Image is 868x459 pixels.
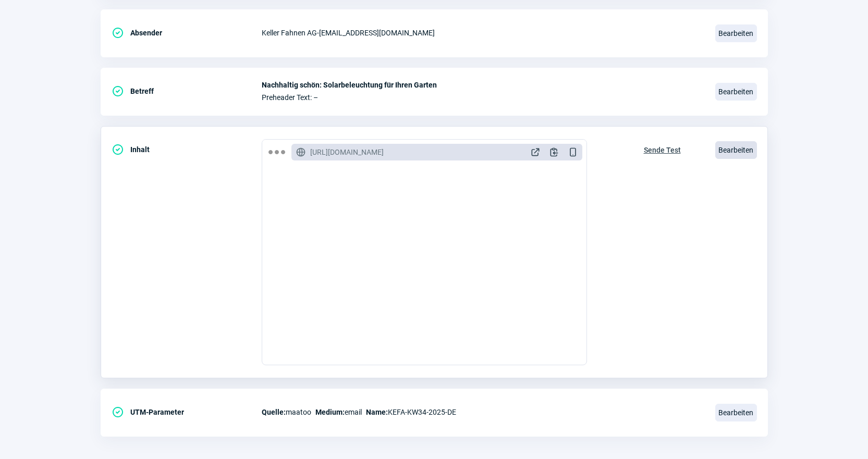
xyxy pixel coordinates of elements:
span: Bearbeiten [715,24,757,42]
span: maatoo [262,406,311,418]
span: KEFA-KW34-2025-DE [366,406,456,418]
button: Sende Test [633,139,692,159]
span: Quelle: [262,408,286,416]
span: Bearbeiten [715,404,757,421]
div: Inhalt [112,139,262,160]
span: email [315,406,362,418]
span: Name: [366,408,388,416]
span: Preheader Text: – [262,93,703,102]
span: Bearbeiten [715,83,757,101]
div: Betreff [112,81,262,102]
span: Bearbeiten [715,141,757,159]
div: Absender [112,22,262,43]
span: [URL][DOMAIN_NAME] [310,147,384,157]
div: Keller Fahnen AG - [EMAIL_ADDRESS][DOMAIN_NAME] [262,22,703,43]
span: Sende Test [644,142,681,158]
div: UTM-Parameter [112,402,262,423]
span: Nachhaltig schön: Solarbeleuchtung für Ihren Garten [262,81,703,89]
span: Medium: [315,408,345,416]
